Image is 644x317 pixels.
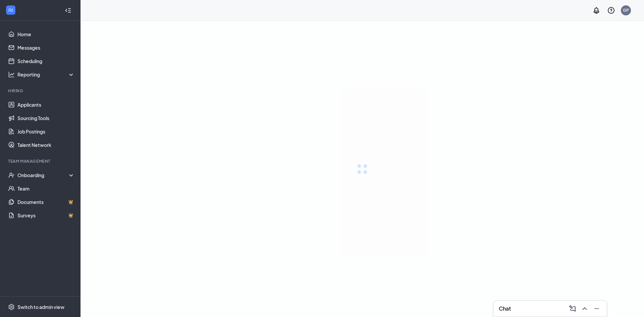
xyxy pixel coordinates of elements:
a: SurveysCrown [17,209,75,222]
button: Minimize [591,303,601,314]
svg: Analysis [8,71,15,78]
svg: UserCheck [8,172,15,178]
svg: Minimize [593,305,601,313]
svg: ComposeMessage [569,305,577,313]
a: Sourcing Tools [17,111,75,125]
a: Messages [17,41,75,54]
a: Applicants [17,98,75,111]
a: DocumentsCrown [17,195,75,209]
h3: Chat [499,305,511,312]
svg: Collapse [65,7,71,14]
div: GP [623,7,629,13]
a: Scheduling [17,54,75,68]
a: Home [17,28,75,41]
div: Hiring [8,88,73,94]
a: Talent Network [17,138,75,152]
svg: Settings [8,304,15,310]
a: Job Postings [17,125,75,138]
div: Switch to admin view [17,304,64,310]
button: ComposeMessage [567,303,577,314]
div: Team Management [8,158,73,164]
div: Reporting [17,71,75,78]
button: ChevronUp [579,303,589,314]
a: Team [17,182,75,195]
div: Onboarding [17,172,75,178]
svg: WorkstreamLogo [7,7,14,13]
svg: QuestionInfo [607,6,615,14]
svg: ChevronUp [581,305,589,313]
svg: Notifications [592,6,600,14]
